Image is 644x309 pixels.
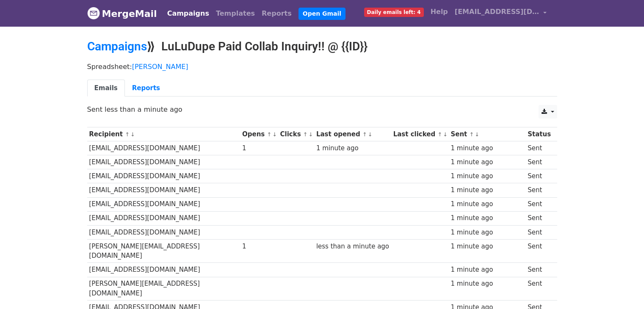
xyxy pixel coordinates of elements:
[451,279,523,289] div: 1 minute ago
[303,131,308,138] a: ↑
[443,131,448,138] a: ↓
[87,169,240,183] td: [EMAIL_ADDRESS][DOMAIN_NAME]
[164,5,213,22] a: Campaigns
[87,7,100,19] img: MergeMail logo
[451,185,523,195] div: 1 minute ago
[125,131,130,138] a: ↑
[87,5,157,22] a: MergeMail
[525,263,553,277] td: Sent
[451,171,523,181] div: 1 minute ago
[87,183,240,197] td: [EMAIL_ADDRESS][DOMAIN_NAME]
[267,131,271,138] a: ↑
[525,277,553,301] td: Sent
[451,213,523,223] div: 1 minute ago
[272,131,277,138] a: ↓
[427,3,451,20] a: Help
[316,242,389,251] div: less than a minute ago
[87,39,557,54] h2: ⟫ LuLuDupe Paid Collab Inquiry!! @ {{ID}}
[87,80,125,97] a: Emails
[525,169,553,183] td: Sent
[87,105,557,114] p: Sent less than a minute ago
[242,143,276,153] div: 1
[525,141,553,155] td: Sent
[240,127,278,141] th: Opens
[455,7,539,17] span: [EMAIL_ADDRESS][DOMAIN_NAME]
[451,199,523,209] div: 1 minute ago
[87,39,147,53] a: Campaigns
[362,131,367,138] a: ↑
[87,127,240,141] th: Recipient
[451,265,523,275] div: 1 minute ago
[451,242,523,251] div: 1 minute ago
[87,155,240,169] td: [EMAIL_ADDRESS][DOMAIN_NAME]
[525,211,553,225] td: Sent
[525,225,553,239] td: Sent
[87,239,240,263] td: [PERSON_NAME][EMAIL_ADDRESS][DOMAIN_NAME]
[258,5,295,22] a: Reports
[525,127,553,141] th: Status
[437,131,442,138] a: ↑
[364,8,424,17] span: Daily emails left: 4
[130,131,135,138] a: ↓
[87,62,557,71] p: Spreadsheet:
[316,143,389,153] div: 1 minute ago
[368,131,373,138] a: ↓
[213,5,258,22] a: Templates
[125,80,167,97] a: Reports
[87,263,240,277] td: [EMAIL_ADDRESS][DOMAIN_NAME]
[525,183,553,197] td: Sent
[361,3,427,20] a: Daily emails left: 4
[87,277,240,301] td: [PERSON_NAME][EMAIL_ADDRESS][DOMAIN_NAME]
[132,63,188,71] a: [PERSON_NAME]
[299,8,345,20] a: Open Gmail
[451,3,550,23] a: [EMAIL_ADDRESS][DOMAIN_NAME]
[451,157,523,167] div: 1 minute ago
[87,211,240,225] td: [EMAIL_ADDRESS][DOMAIN_NAME]
[475,131,479,138] a: ↓
[309,131,313,138] a: ↓
[449,127,526,141] th: Sent
[242,242,276,251] div: 1
[87,197,240,211] td: [EMAIL_ADDRESS][DOMAIN_NAME]
[314,127,391,141] th: Last opened
[87,141,240,155] td: [EMAIL_ADDRESS][DOMAIN_NAME]
[87,225,240,239] td: [EMAIL_ADDRESS][DOMAIN_NAME]
[525,155,553,169] td: Sent
[391,127,449,141] th: Last clicked
[278,127,314,141] th: Clicks
[525,239,553,263] td: Sent
[525,197,553,211] td: Sent
[451,228,523,237] div: 1 minute ago
[470,131,474,138] a: ↑
[451,143,523,153] div: 1 minute ago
